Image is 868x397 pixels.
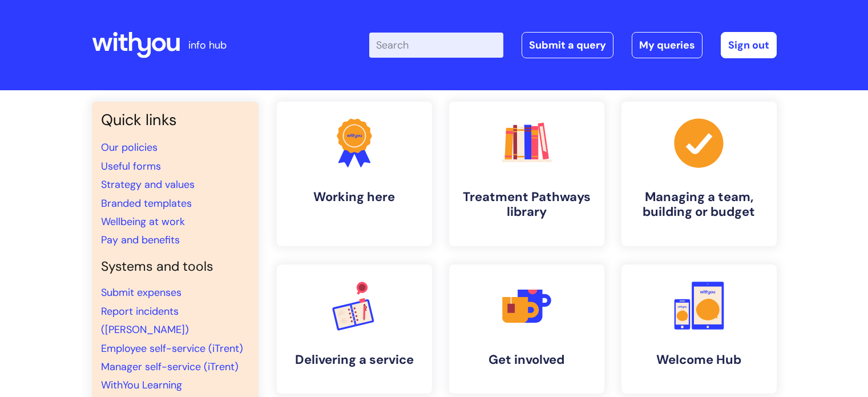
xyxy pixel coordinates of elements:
a: Submit a query [522,32,613,58]
a: Working here [277,102,432,246]
a: Useful forms [101,159,161,173]
p: info hub [188,36,227,54]
a: Delivering a service [277,264,432,394]
h4: Managing a team, building or budget [631,190,768,220]
h4: Working here [286,190,423,204]
a: Treatment Pathways library [449,102,604,246]
a: Our policies [101,141,158,154]
h4: Welcome Hub [631,352,768,367]
h4: Delivering a service [286,352,423,367]
a: My queries [632,32,703,58]
a: Submit expenses [101,286,181,299]
h4: Get involved [458,352,595,367]
h3: Quick links [101,111,249,129]
a: Get involved [449,264,604,394]
a: Strategy and values [101,178,195,191]
a: Managing a team, building or budget [621,102,777,246]
div: | - [369,32,777,58]
a: Employee self-service (iTrent) [101,342,243,355]
a: Report incidents ([PERSON_NAME]) [101,304,189,336]
h4: Treatment Pathways library [458,190,595,220]
a: Wellbeing at work [101,215,185,228]
a: Manager self-service (iTrent) [101,360,239,374]
h4: Systems and tools [101,259,249,275]
a: Pay and benefits [101,233,180,247]
input: Search [369,33,503,58]
a: Sign out [721,32,777,58]
a: WithYou Learning [101,378,182,392]
a: Welcome Hub [621,264,777,394]
a: Branded templates [101,197,192,210]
